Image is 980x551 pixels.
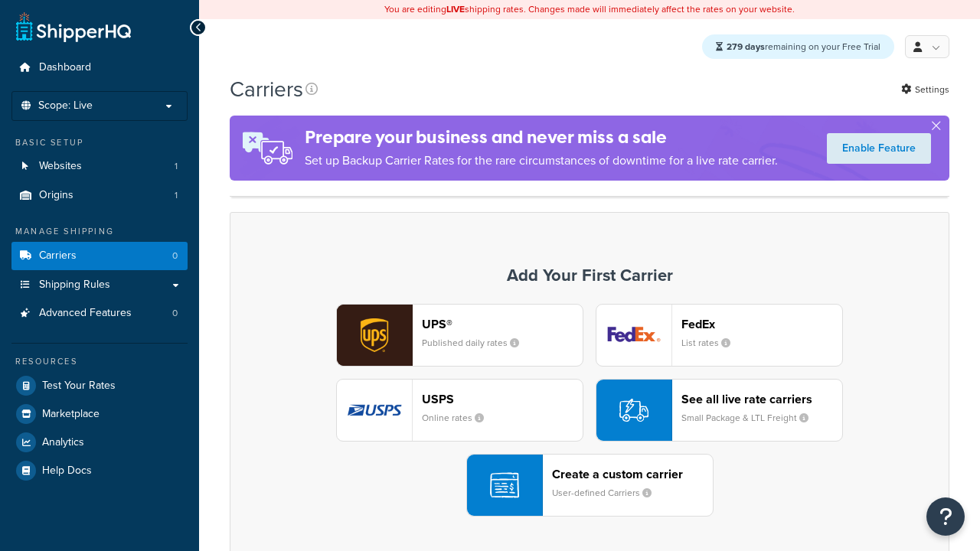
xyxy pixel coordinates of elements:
[39,307,132,320] span: Advanced Features
[11,181,188,210] a: Origins 1
[11,181,188,210] li: Origins
[11,429,188,456] a: Analytics
[305,150,778,171] p: Set up Backup Carrier Rates for the rare circumstances of downtime for a live rate carrier.
[336,304,583,367] button: ups logoUPS®Published daily rates
[727,40,765,54] strong: 279 days
[901,79,949,100] a: Settings
[552,467,713,481] header: Create a custom carrier
[39,160,82,173] span: Websites
[42,436,84,449] span: Analytics
[11,355,188,368] div: Resources
[422,392,583,406] header: USPS
[39,61,91,74] span: Dashboard
[702,34,894,59] div: remaining on your Free Trial
[39,249,77,262] span: Carriers
[172,307,178,320] span: 0
[172,249,178,262] span: 0
[11,299,188,328] a: Advanced Features 0
[336,379,583,442] button: usps logoUSPSOnline rates
[596,304,843,367] button: fedEx logoFedExList rates
[422,317,583,331] header: UPS®
[681,317,842,331] header: FedEx
[11,457,188,484] a: Help Docs
[11,225,188,238] div: Manage Shipping
[246,266,933,285] h3: Add Your First Carrier
[42,465,92,478] span: Help Docs
[827,133,931,164] a: Enable Feature
[619,396,648,425] img: icon-carrier-liverate-becf4550.svg
[38,99,93,112] span: Scope: Live
[11,372,188,399] a: Test Your Rates
[11,136,188,149] div: Basic Setup
[11,152,188,181] li: Websites
[681,392,842,406] header: See all live rate carriers
[175,160,178,173] span: 1
[11,400,188,428] a: Marketplace
[681,336,743,350] small: List rates
[11,299,188,328] li: Advanced Features
[175,189,178,202] span: 1
[42,408,100,421] span: Marketplace
[337,380,412,441] img: usps logo
[446,2,465,16] b: LIVE
[39,279,110,292] span: Shipping Rules
[337,305,412,366] img: ups logo
[230,74,303,104] h1: Carriers
[422,411,496,425] small: Online rates
[490,471,519,500] img: icon-carrier-custom-c93b8a24.svg
[596,305,671,366] img: fedEx logo
[552,486,664,500] small: User-defined Carriers
[16,11,131,42] a: ShipperHQ Home
[681,411,821,425] small: Small Package & LTL Freight
[11,242,188,270] a: Carriers 0
[422,336,531,350] small: Published daily rates
[11,271,188,299] a: Shipping Rules
[11,152,188,181] a: Websites 1
[42,380,116,393] span: Test Your Rates
[466,454,714,517] button: Create a custom carrierUser-defined Carriers
[39,189,73,202] span: Origins
[11,54,188,82] a: Dashboard
[230,116,305,181] img: ad-rules-rateshop-fe6ec290ccb7230408bd80ed9643f0289d75e0ffd9eb532fc0e269fcd187b520.png
[596,379,843,442] button: See all live rate carriersSmall Package & LTL Freight
[926,497,965,536] button: Open Resource Center
[11,242,188,270] li: Carriers
[305,125,778,150] h4: Prepare your business and never miss a sale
